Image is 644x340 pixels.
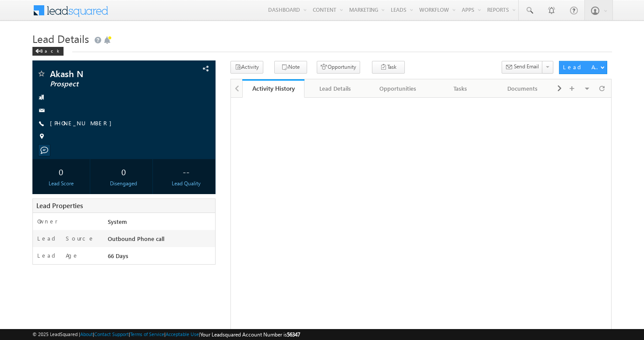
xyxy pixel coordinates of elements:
a: Lead Details [304,79,367,98]
div: 0 [97,163,150,180]
span: Prospect [50,80,163,89]
button: Opportunity [317,61,360,74]
div: Disengaged [97,180,150,188]
label: Owner [37,217,58,225]
button: Activity [230,61,263,74]
div: Lead Actions [563,63,600,71]
div: -- [160,163,213,180]
a: Opportunities [367,79,429,98]
a: Activity History [242,79,304,98]
a: Contact Support [94,331,129,337]
div: Opportunities [374,83,421,94]
a: Terms of Service [130,331,164,337]
span: Your Leadsquared Account Number is [200,331,300,338]
div: Tasks [436,83,484,94]
div: 66 Days [106,251,215,264]
span: Lead Details [32,32,89,46]
a: Acceptable Use [166,331,199,337]
div: System [106,217,215,230]
div: Lead Quality [160,180,213,188]
button: Task [372,61,405,74]
span: Send Email [514,63,539,71]
a: Back [32,46,68,54]
button: Lead Actions [559,61,607,74]
label: Lead Age [37,251,79,259]
a: Documents [492,79,554,98]
div: Lead Details [311,83,359,94]
div: Activity History [249,84,298,92]
button: Note [274,61,307,74]
div: Back [32,47,64,56]
span: © 2025 LeadSquared | | | | | [32,330,300,339]
div: Documents [499,83,546,94]
button: Send Email [502,61,543,74]
span: 56347 [287,331,300,338]
a: [PHONE_NUMBER] [50,119,116,127]
div: Outbound Phone call [106,234,215,247]
label: Lead Source [37,234,95,242]
div: Lead Score [35,180,88,188]
span: Akash N [50,69,163,78]
a: Tasks [429,79,492,98]
span: Lead Properties [36,201,83,210]
div: 0 [35,163,88,180]
a: About [80,331,93,337]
